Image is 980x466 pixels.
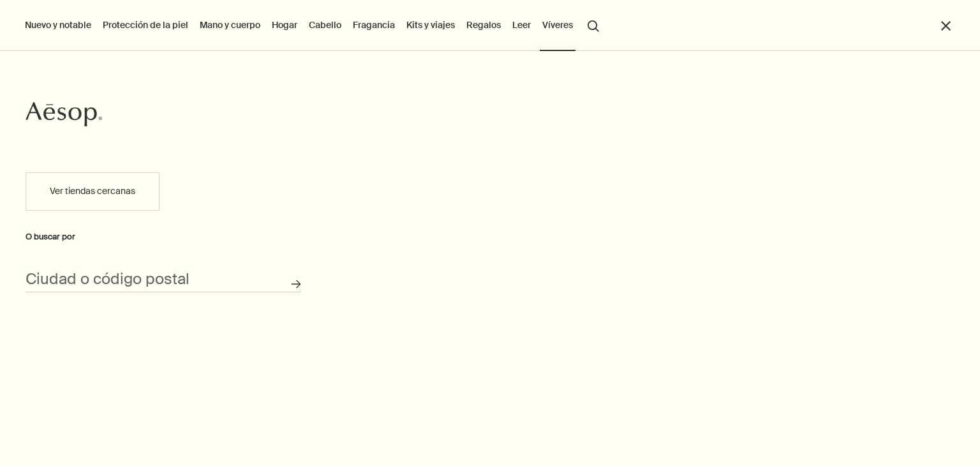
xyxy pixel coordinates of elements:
[350,17,397,33] a: Fragancia
[197,17,263,33] a: Mano y cuerpo
[464,17,503,33] a: Regalos
[269,17,300,33] a: Hogar
[200,19,260,31] font: Mano y cuerpo
[466,19,501,31] font: Regalos
[510,17,533,33] a: Leer
[406,19,455,31] font: Kits y viajes
[103,19,188,31] font: Protección de la piel
[100,17,191,33] a: Protección de la piel
[512,19,531,31] font: Leer
[26,231,75,242] font: O buscar por
[939,19,953,33] button: Cerrar el menú
[540,17,575,33] button: Víveres
[26,101,102,127] svg: Aesop
[404,17,457,33] a: Kits y viajes
[309,19,341,31] font: Cabello
[22,17,94,33] button: Nuevo y notable
[272,19,297,31] font: Hogar
[353,19,395,31] font: Fragancia
[306,17,344,33] a: Cabello
[26,101,102,130] a: Aesop
[582,13,605,37] button: Abrir búsqueda
[26,172,160,211] button: Ver tiendas cercanas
